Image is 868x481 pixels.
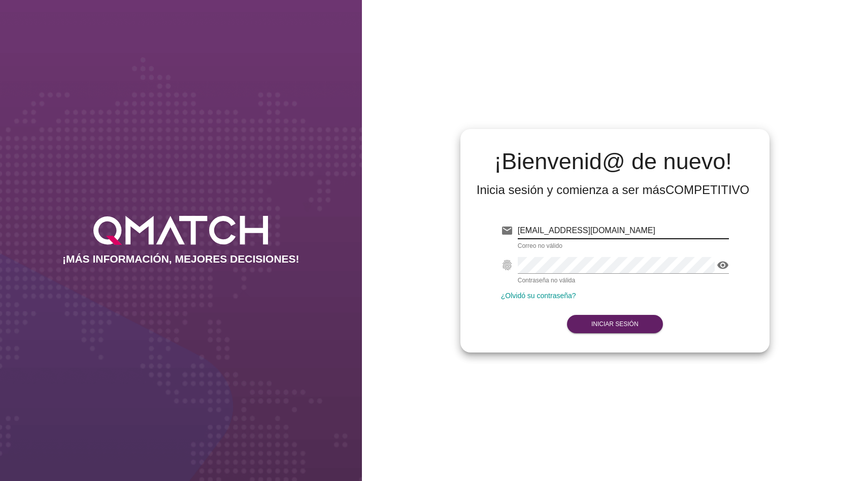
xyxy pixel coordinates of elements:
[62,253,299,265] h2: ¡MÁS INFORMACIÓN, MEJORES DECISIONES!
[501,292,576,300] a: ¿Olvidó su contraseña?
[665,183,749,197] strong: COMPETITIVO
[477,182,750,198] div: Inicia sesión y comienza a ser más
[518,277,575,283] div: Contraseña no válida
[477,149,750,174] h2: ¡Bienvenid@ de nuevo!
[501,259,513,271] i: fingerprint
[567,315,663,333] button: Iniciar Sesión
[717,259,729,271] i: visibility
[518,222,729,239] input: E-mail
[501,225,513,237] i: email
[591,320,639,328] strong: Iniciar Sesión
[518,243,562,249] div: Correo no válido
